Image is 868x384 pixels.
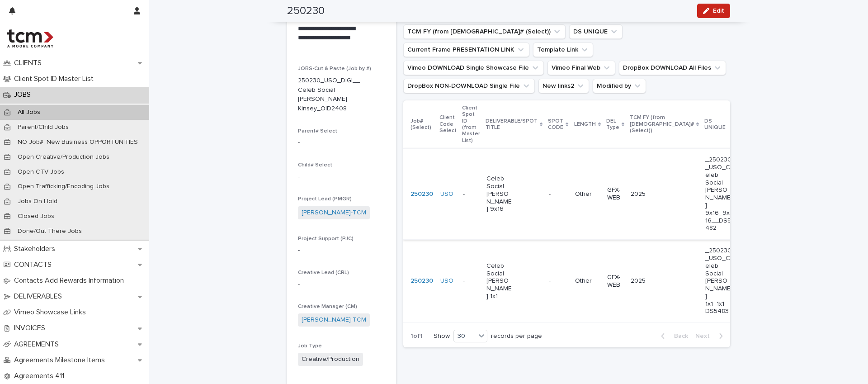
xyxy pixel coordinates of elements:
span: Project Support (PJC) [298,236,354,242]
p: GFX-WEB [607,274,623,289]
p: Client Spot ID Master List [10,75,101,83]
p: - [298,138,385,147]
button: TCM FY (from Job# (Select)) [403,24,566,39]
a: [PERSON_NAME]-TCM [302,315,366,325]
p: - [549,275,552,285]
p: Open Trafficking/Encoding Jobs [10,183,117,190]
p: Agreements 411 [10,372,71,380]
span: Parent# Select [298,128,337,134]
p: Client Spot ID (from Master List) [462,103,480,146]
p: SPOT CODE [548,116,563,133]
p: TCM FY (from [DEMOGRAPHIC_DATA]# (Select)) [630,113,694,136]
a: [PERSON_NAME]-TCM [302,208,366,218]
p: Contacts Add Rewards Information [10,276,131,285]
button: New links2 [538,79,589,93]
p: Jobs On Hold [10,198,65,205]
img: 4hMmSqQkux38exxPVZHQ [7,29,53,47]
p: Parent/Child Jobs [10,123,76,131]
button: DropBox NON-DOWNLOAD Single File [403,79,535,93]
p: Open CTV Jobs [10,168,71,176]
button: DS UNIQUE [569,24,623,39]
p: 2025 [631,277,657,285]
p: Open Creative/Production Jobs [10,153,117,161]
button: Next [692,332,730,340]
p: INVOICES [10,324,52,332]
span: Child# Select [298,162,332,168]
span: Project Lead (PMGR) [298,196,352,202]
span: Creative Lead (CRL) [298,270,349,275]
span: Job Type [298,343,322,349]
p: DELIVERABLE/SPOT TITLE [486,116,538,133]
button: Back [654,332,692,340]
p: _250230_USO_Celeb Social [PERSON_NAME] 1x1_1x1__DS5483 [705,247,732,315]
p: 1 of 1 [403,325,430,347]
p: 2025 [631,190,657,198]
button: DropBox DOWNLOAD All Files [619,61,726,75]
button: Edit [697,4,730,18]
p: - [298,280,385,289]
p: Other [575,277,600,285]
p: GFX-WEB [607,186,623,202]
p: - [463,277,479,285]
p: Stakeholders [10,245,62,253]
p: - [298,246,385,255]
p: DELIVERABLES [10,292,69,301]
p: AGREEMENTS [10,340,66,349]
p: NO Job#: New Business OPPORTUNITIES [10,138,145,146]
p: 250230_USO_DIGI__Celeb Social [PERSON_NAME] Kinsey_OID2408 [298,76,363,114]
a: 250230 [410,277,433,285]
p: Closed Jobs [10,213,61,220]
p: Celeb Social [PERSON_NAME] 9x16 [486,175,513,213]
p: DEL Type [606,116,619,133]
p: JOBS [10,90,38,99]
p: LENGTH [574,119,596,129]
p: CONTACTS [10,261,59,269]
p: Vimeo Showcase Links [10,308,93,317]
span: Creative Manager (CM) [298,304,357,309]
p: Other [575,190,600,198]
h2: 250230 [287,5,325,18]
p: _250230_USO_Celeb Social [PERSON_NAME] 9x16_9x16__DS5482 [705,156,732,232]
p: - [549,189,552,198]
p: Celeb Social [PERSON_NAME] 1x1 [486,262,513,300]
p: - [463,190,479,198]
span: JOBS-Cut & Paste (Job by #) [298,66,371,71]
a: USO [440,190,453,198]
p: Done/Out There Jobs [10,228,89,235]
button: Modified by [593,79,646,93]
div: 30 [454,332,476,341]
button: Current Frame PRESENTATION LINK [403,43,529,57]
span: Next [695,333,715,339]
p: CLIENTS [10,59,49,67]
p: - [298,172,385,182]
span: Edit [713,8,724,14]
p: Client Code Select [439,113,457,136]
button: Template Link [533,43,593,57]
button: Vimeo Final Web [547,61,615,75]
p: Show [434,332,450,340]
p: records per page [491,332,542,340]
p: DS UNIQUE [704,116,728,133]
p: Agreements Milestone Items [10,356,112,365]
p: Job# (Select) [410,116,434,133]
span: Creative/Production [298,353,363,366]
p: All Jobs [10,109,47,116]
span: Back [669,333,688,339]
a: 250230 [410,190,433,198]
button: Vimeo DOWNLOAD Single Showcase File [403,61,544,75]
a: USO [440,277,453,285]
